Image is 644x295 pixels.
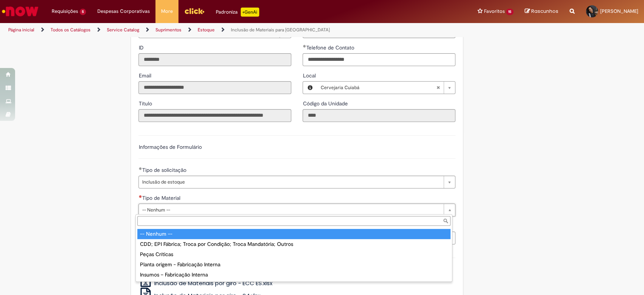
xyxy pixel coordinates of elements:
[137,239,450,249] div: CDD; EPI Fábrica; Troca por Condição; Troca Mandatória; Outros
[136,227,452,281] ul: Tipo de Material
[137,259,450,270] div: Planta origem - Fabricação Interna
[137,249,450,259] div: Peças Críticas
[137,270,450,280] div: Insumos – Fabricação Interna
[137,229,450,239] div: -- Nenhum --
